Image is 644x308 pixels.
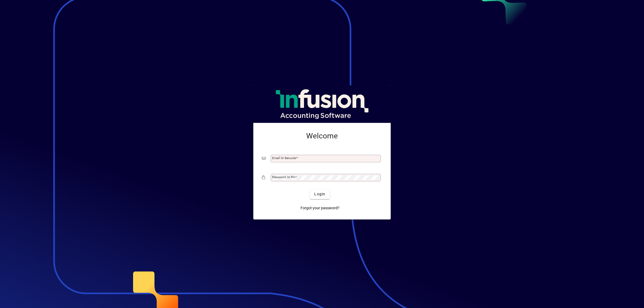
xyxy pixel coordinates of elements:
mat-label: Email or Barcode [272,156,296,160]
button: Login [310,189,330,199]
span: Login [314,191,325,197]
span: Forgot your password? [301,205,339,211]
a: Forgot your password? [298,203,342,213]
h2: Welcome [262,131,382,141]
mat-label: Password or Pin [272,175,295,179]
